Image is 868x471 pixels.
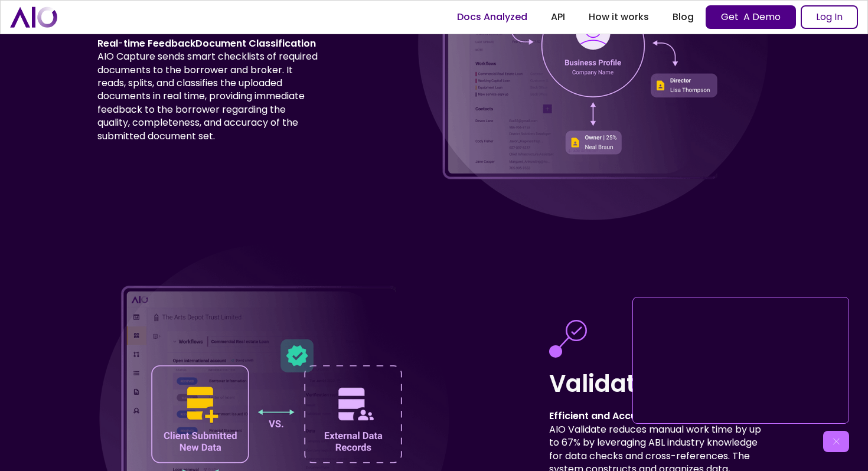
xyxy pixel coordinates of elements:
a: API [539,6,577,28]
a: How it works [577,6,661,28]
a: Blog [661,6,706,28]
a: Docs Analyzed [445,6,539,28]
a: Get A Demo [706,5,796,29]
a: home [10,6,57,27]
strong: Efficient and Accurate Data Validation: [549,409,738,423]
a: Log In [801,5,858,29]
strong: FeedbackDocument Classification [148,37,316,50]
p: - AIO Capture sends smart checklists of required documents to the borrower and broker. It reads, ... [97,37,319,143]
strong: Real [97,37,118,50]
h2: Validate [549,367,771,400]
strong: time [123,37,145,50]
iframe: AIO - powering financial decision making [638,302,844,418]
